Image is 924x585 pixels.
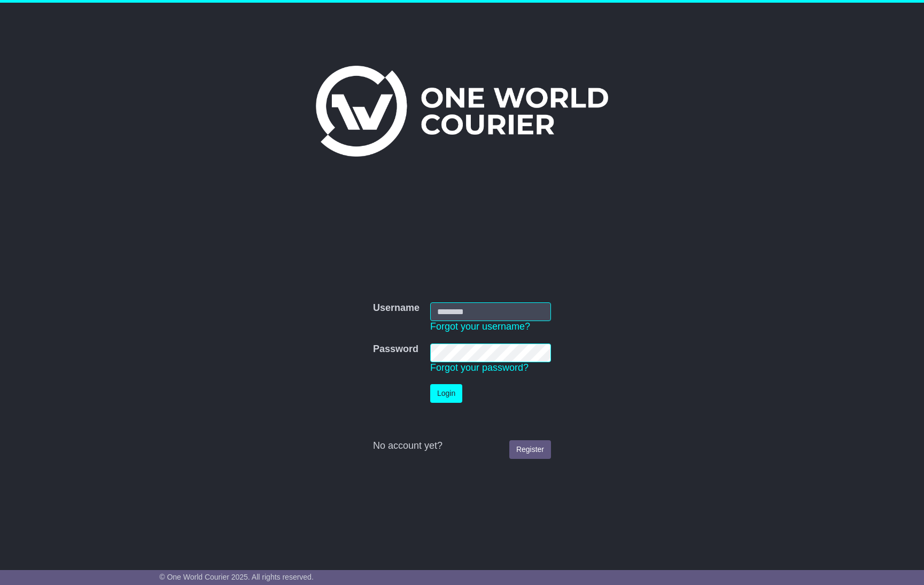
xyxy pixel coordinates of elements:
[430,384,462,403] button: Login
[316,66,608,157] img: One World
[430,362,529,373] a: Forgot your password?
[373,344,418,355] label: Password
[373,440,551,452] div: No account yet?
[159,573,314,581] span: © One World Courier 2025. All rights reserved.
[373,302,420,314] label: Username
[509,440,551,459] a: Register
[430,321,530,332] a: Forgot your username?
